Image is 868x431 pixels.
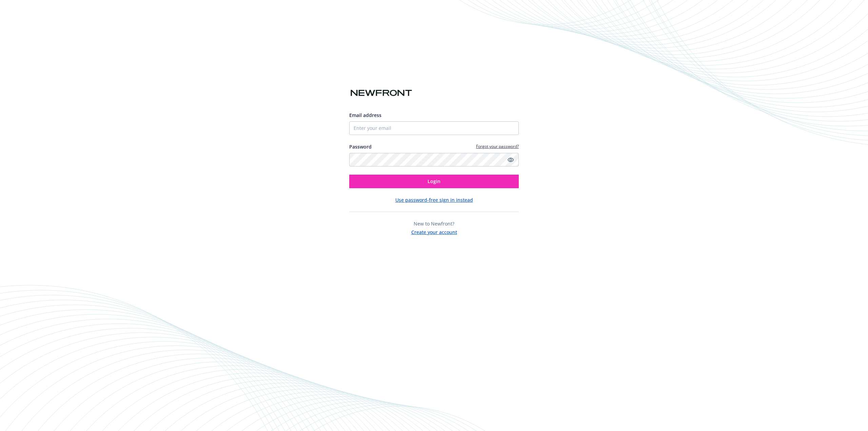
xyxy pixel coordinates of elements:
[349,121,519,135] input: Enter your email
[411,227,457,236] button: Create your account
[349,153,519,166] input: Enter your password
[349,87,413,99] img: Newfront logo
[349,175,519,188] button: Login
[395,196,473,203] button: Use password-free sign in instead
[476,143,519,149] a: Forgot your password?
[349,143,372,150] label: Password
[428,178,440,184] span: Login
[414,220,454,227] span: New to Newfront?
[349,112,381,118] span: Email address
[507,156,515,164] a: Show password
